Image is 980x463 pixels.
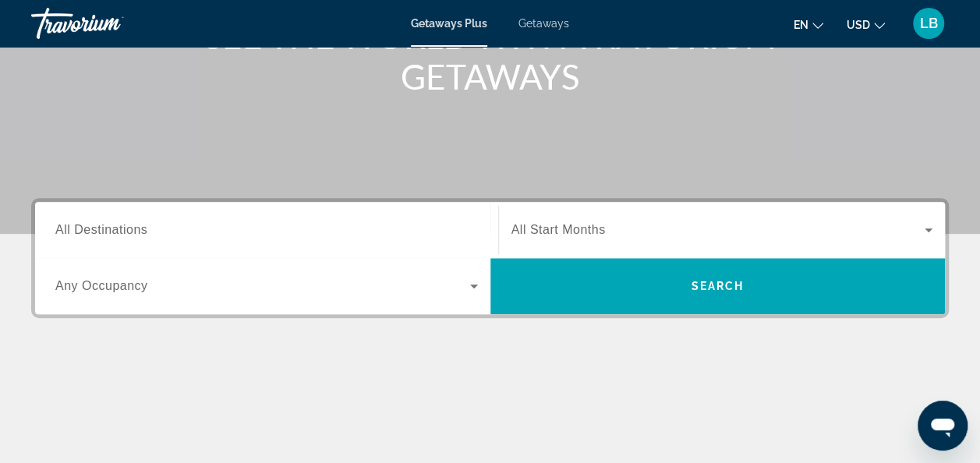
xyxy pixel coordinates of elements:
div: Search widget [35,202,945,314]
iframe: Button to launch messaging window [918,401,968,451]
a: Getaways Plus [411,17,487,30]
span: All Start Months [511,223,606,236]
span: LB [920,16,938,31]
span: All Destinations [55,223,147,236]
button: Change language [794,13,823,36]
span: USD [847,19,870,31]
span: Search [691,280,744,292]
a: Getaways [518,17,569,30]
span: en [794,19,808,31]
button: Search [490,258,946,314]
h1: SEE THE WORLD WITH TRAVORIUM GETAWAYS [198,16,783,97]
button: Change currency [847,13,885,36]
a: Travorium [31,3,187,44]
button: User Menu [908,7,949,40]
span: Any Occupancy [55,279,148,292]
